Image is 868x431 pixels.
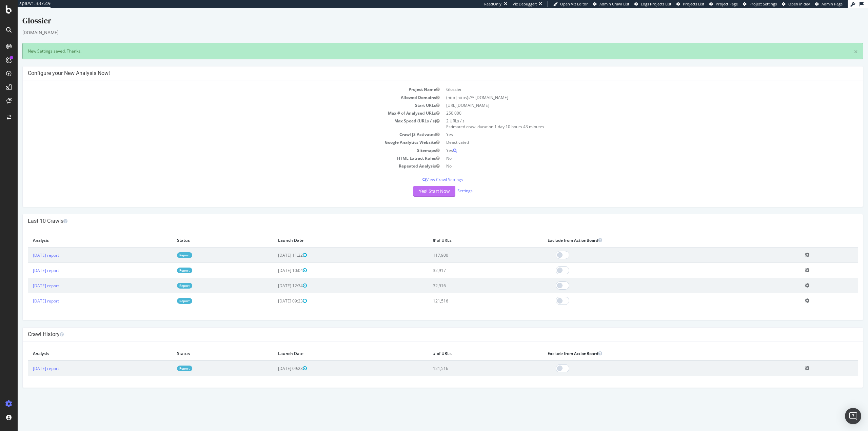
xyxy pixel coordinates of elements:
[260,357,289,363] span: [DATE] 09:23
[15,244,41,250] a: [DATE] report
[440,180,455,185] a: Settings
[255,225,410,239] th: Launch Date
[822,1,843,6] span: Admin Page
[15,290,41,296] a: [DATE] report
[260,275,289,280] span: [DATE] 12:34
[10,101,425,109] td: Max # of Analysed URLs
[10,169,840,174] p: View Crawl Settings
[525,338,782,352] th: Exclude from ActionBoard
[15,357,41,363] a: [DATE] report
[743,1,777,7] a: Project Settings
[396,178,438,189] button: Yes! Start Now
[5,35,846,51] div: New Settings saved. Thanks.
[425,138,840,146] td: Yes
[260,290,289,296] span: [DATE] 09:23
[159,244,175,250] a: Report
[836,40,840,47] a: ×
[5,7,846,21] div: Glossier
[15,259,41,265] a: [DATE] report
[410,285,525,300] td: 121,516
[10,93,425,101] td: Start URLs
[159,259,175,265] a: Report
[525,225,782,239] th: Exclude from ActionBoard
[260,244,289,250] span: [DATE] 11:22
[782,1,810,7] a: Open in dev
[560,1,588,6] span: Open Viz Editor
[154,338,255,352] th: Status
[410,225,525,239] th: # of URLs
[10,323,840,330] h4: Crawl History
[425,130,840,138] td: Deactivated
[410,239,525,255] td: 117,900
[593,1,629,7] a: Admin Crawl List
[788,1,810,6] span: Open in dev
[5,21,846,28] div: [DOMAIN_NAME]
[410,352,525,368] td: 121,516
[425,154,840,162] td: No
[553,1,588,7] a: Open Viz Editor
[477,116,527,121] span: 1 day 10 hours 43 minutes
[10,138,425,146] td: Sitemaps
[10,77,425,85] td: Project Name
[676,1,704,7] a: Projects List
[154,225,255,239] th: Status
[484,1,502,7] div: ReadOnly:
[815,1,843,7] a: Admin Page
[10,130,425,138] td: Google Analytics Website
[425,146,840,154] td: No
[10,338,154,352] th: Analysis
[10,62,840,68] h4: Configure your New Analysis Now!
[709,1,738,7] a: Project Page
[260,259,289,265] span: [DATE] 10:04
[683,1,704,6] span: Projects List
[425,85,840,93] td: (http|https)://*.[DOMAIN_NAME]
[425,109,840,122] td: 2 URLs / s Estimated crawl duration:
[159,275,175,280] a: Report
[634,1,671,7] a: Logs Projects List
[10,154,425,162] td: Repeated Analysis
[15,275,41,280] a: [DATE] report
[410,255,525,270] td: 32,917
[716,1,738,6] span: Project Page
[425,101,840,109] td: 250,000
[425,77,840,85] td: Glossier
[10,85,425,93] td: Allowed Domains
[10,109,425,122] td: Max Speed (URLs / s)
[10,210,840,216] h4: Last 10 Crawls
[749,1,777,6] span: Project Settings
[410,338,525,352] th: # of URLs
[513,1,537,7] div: Viz Debugger:
[10,146,425,154] td: HTML Extract Rules
[10,225,154,239] th: Analysis
[410,270,525,285] td: 32,916
[641,1,671,6] span: Logs Projects List
[425,122,840,130] td: Yes
[159,357,175,363] a: Report
[425,93,840,101] td: [URL][DOMAIN_NAME]
[159,290,175,296] a: Report
[10,122,425,130] td: Crawl JS Activated
[255,338,410,352] th: Launch Date
[845,408,861,424] div: Open Intercom Messenger
[599,1,629,6] span: Admin Crawl List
